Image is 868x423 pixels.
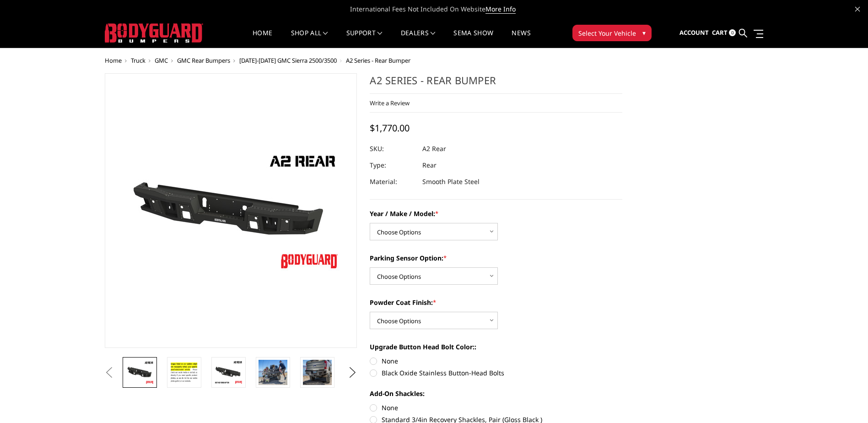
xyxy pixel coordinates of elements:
dd: Smooth Plate Steel [422,174,480,190]
a: Home [253,30,272,48]
a: Cart 0 [712,21,736,45]
label: Black Oxide Stainless Button-Head Bolts [370,368,622,378]
label: Parking Sensor Option: [370,253,622,263]
dd: A2 Rear [422,141,446,157]
img: A2 Series - Rear Bumper [214,360,243,385]
img: BODYGUARD BUMPERS [105,23,203,43]
a: Truck [131,56,146,65]
a: GMC Rear Bumpers [177,56,230,65]
label: Upgrade Button Head Bolt Color:: [370,342,622,352]
a: Home [105,56,122,65]
img: A2 Series - Rear Bumper [125,360,154,385]
label: None [370,403,622,412]
a: Write a Review [370,99,410,107]
label: Powder Coat Finish: [370,298,622,307]
span: ▾ [642,28,646,38]
a: Account [679,21,709,45]
dt: Type: [370,157,415,174]
img: A2 Series - Rear Bumper [116,146,345,275]
button: Select Your Vehicle [572,25,652,41]
img: A2 Series - Rear Bumper [170,360,199,385]
img: A2 Series - Rear Bumper [259,360,287,385]
a: GMC [155,56,168,65]
a: shop all [291,30,328,48]
a: Dealers [401,30,436,48]
dt: SKU: [370,141,415,157]
button: Next [345,366,359,380]
a: [DATE]-[DATE] GMC Sierra 2500/3500 [239,56,337,65]
span: Cart [712,28,728,37]
a: More Info [485,5,516,14]
dd: Rear [422,157,437,174]
button: Previous [102,366,116,380]
span: Select Your Vehicle [578,28,636,38]
label: None [370,356,622,366]
span: Account [679,28,709,37]
span: 0 [729,29,736,36]
a: SEMA Show [453,30,493,48]
a: Support [346,30,383,48]
a: A2 Series - Rear Bumper [105,73,357,348]
label: Year / Make / Model: [370,209,622,218]
h1: A2 Series - Rear Bumper [370,73,622,94]
a: News [512,30,530,48]
span: A2 Series - Rear Bumper [346,56,410,65]
img: A2 Series - Rear Bumper [303,360,332,385]
span: $1,770.00 [370,122,410,134]
dt: Material: [370,174,415,190]
label: Add-On Shackles: [370,389,622,398]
